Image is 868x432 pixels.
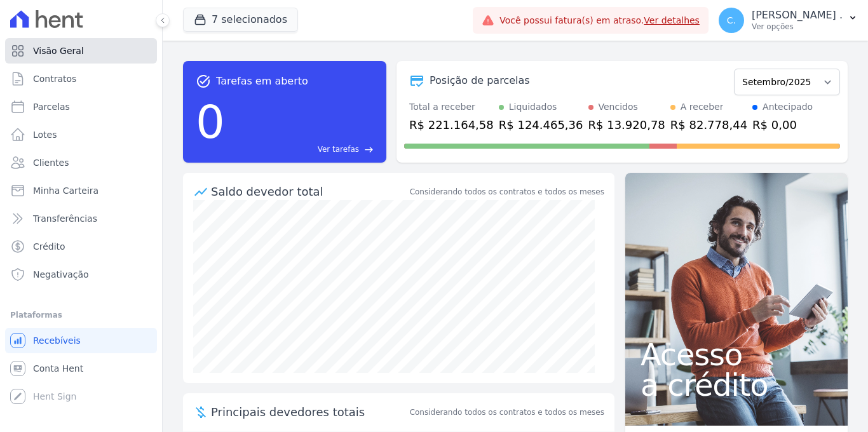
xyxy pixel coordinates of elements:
p: Ver opções [752,22,843,32]
span: Tarefas em aberto [216,74,308,89]
a: Minha Carteira [5,178,157,203]
a: Contratos [5,66,157,91]
a: Transferências [5,206,157,231]
span: Acesso [641,339,832,370]
a: Clientes [5,150,157,175]
span: Lotes [33,128,57,141]
span: Contratos [33,72,76,85]
span: a crédito [641,370,832,400]
div: R$ 221.164,58 [409,116,494,133]
span: Considerando todos os contratos e todos os meses [410,407,604,418]
a: Parcelas [5,94,157,119]
a: Ver detalhes [644,15,700,25]
div: Antecipado [763,100,813,114]
span: Conta Hent [33,362,83,375]
div: Posição de parcelas [430,73,530,88]
button: 7 selecionados [183,8,298,32]
span: east [364,145,374,154]
span: C. [727,16,736,25]
span: Minha Carteira [33,184,98,197]
span: task_alt [196,74,211,89]
span: Crédito [33,240,65,253]
span: Principais devedores totais [211,403,407,421]
div: Considerando todos os contratos e todos os meses [410,186,604,198]
div: Vencidos [599,100,638,114]
span: Parcelas [33,100,70,113]
p: [PERSON_NAME] . [752,9,843,22]
span: Recebíveis [33,334,81,347]
div: Liquidados [509,100,557,114]
a: Ver tarefas east [230,144,374,155]
div: Plataformas [10,307,152,323]
span: Você possui fatura(s) em atraso. [499,14,700,27]
div: R$ 82.778,44 [670,116,747,133]
button: C. [PERSON_NAME] . Ver opções [709,3,868,38]
a: Crédito [5,234,157,259]
span: Visão Geral [33,44,84,57]
a: Negativação [5,262,157,287]
div: R$ 13.920,78 [588,116,665,133]
div: A receber [681,100,724,114]
div: Saldo devedor total [211,183,407,200]
a: Recebíveis [5,328,157,353]
a: Visão Geral [5,38,157,64]
div: Total a receber [409,100,494,114]
div: R$ 124.465,36 [499,116,583,133]
div: 0 [196,89,225,155]
a: Conta Hent [5,356,157,381]
a: Lotes [5,122,157,147]
div: R$ 0,00 [752,116,813,133]
span: Negativação [33,268,89,281]
span: Transferências [33,212,97,225]
span: Ver tarefas [318,144,359,155]
span: Clientes [33,156,69,169]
